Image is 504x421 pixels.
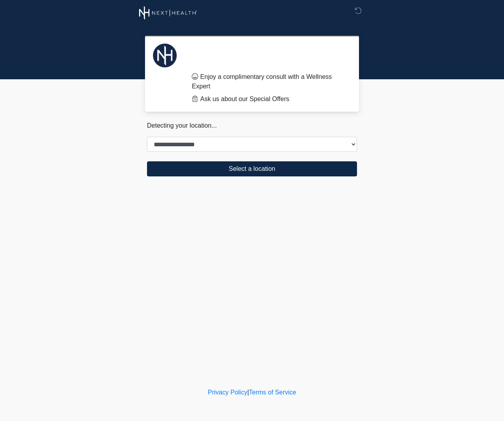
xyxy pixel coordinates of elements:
[192,94,345,104] li: Ask us about our Special Offers
[139,6,197,20] img: Next Health Wellness Logo
[192,72,345,91] li: Enjoy a complimentary consult with a Wellness Expert
[208,389,248,396] a: Privacy Policy
[147,161,357,176] button: Select a location
[147,122,217,129] span: Detecting your location...
[247,389,249,396] a: |
[249,389,296,396] a: Terms of Service
[153,44,177,67] img: Agent Avatar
